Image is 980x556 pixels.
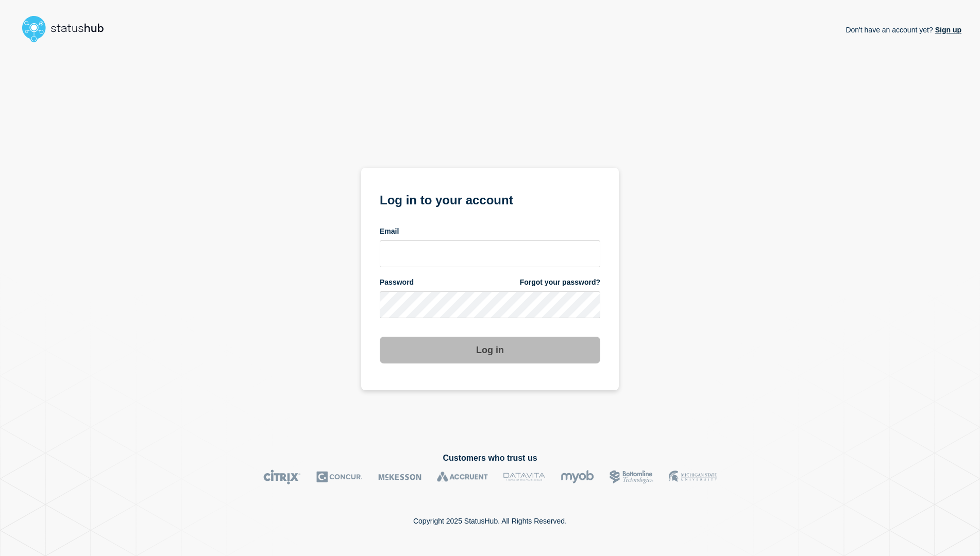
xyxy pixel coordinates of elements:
p: Don't have an account yet? [846,18,961,42]
p: Copyright 2025 StatusHub. All Rights Reserved. [413,517,567,525]
input: password input [380,291,600,318]
img: Accruent logo [437,470,488,484]
img: DataVita logo [503,470,545,484]
h2: Customers who trust us [19,454,961,463]
a: Forgot your password? [520,277,600,287]
img: McKesson logo [378,470,421,484]
input: email input [380,240,600,267]
button: Log in [380,337,600,363]
img: Citrix logo [263,470,301,484]
span: Email [380,227,399,236]
img: MSU logo [669,470,717,484]
img: myob logo [561,470,594,484]
img: StatusHub logo [19,12,116,45]
h1: Log in to your account [380,189,600,208]
a: Sign up [933,26,961,34]
img: Bottomline logo [610,470,653,484]
img: Concur logo [316,470,363,484]
span: Password [380,277,414,287]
